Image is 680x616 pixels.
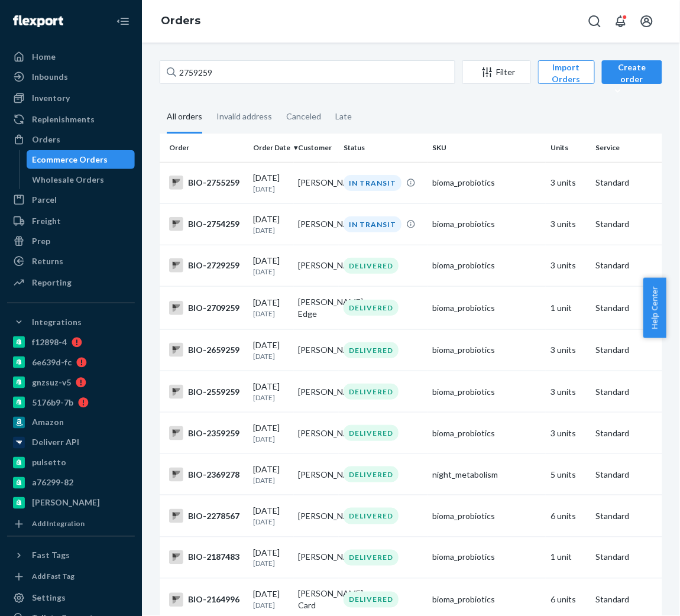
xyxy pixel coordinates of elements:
[596,469,675,481] p: Standard
[344,342,399,358] div: DELIVERED
[432,510,541,522] div: bioma_probiotics
[167,101,202,134] div: All orders
[253,601,289,611] p: [DATE]
[216,101,272,132] div: Invalid address
[32,477,73,489] div: a76299-82
[32,377,71,388] div: gnzsuz-v5
[169,385,244,399] div: BIO-2559259
[344,175,401,191] div: IN TRANSIT
[111,9,135,33] button: Close Navigation
[33,154,108,166] div: Ecommerce Orders
[13,15,63,27] img: Flexport logo
[294,286,339,329] td: [PERSON_NAME] Edge
[7,110,135,129] a: Replenishments
[596,386,675,398] p: Standard
[169,217,244,231] div: BIO-2754259
[253,351,289,361] p: [DATE]
[286,101,321,132] div: Canceled
[463,66,530,78] div: Filter
[161,14,200,27] a: Orders
[253,547,289,569] div: [DATE]
[253,267,289,277] p: [DATE]
[294,162,339,203] td: [PERSON_NAME]
[169,176,244,190] div: BIO-2755259
[294,203,339,245] td: [PERSON_NAME]
[546,286,591,329] td: 1 unit
[7,494,135,513] a: [PERSON_NAME]
[596,177,675,189] p: Standard
[7,353,135,372] a: 6e639d-fc
[32,356,72,368] div: 6e639d-fc
[546,245,591,286] td: 3 units
[7,373,135,392] a: gnzsuz-v5
[643,278,666,338] button: Help Center
[546,134,591,162] th: Units
[169,593,244,607] div: BIO-2164996
[32,592,66,604] div: Settings
[253,393,289,403] p: [DATE]
[160,134,248,162] th: Order
[32,550,70,562] div: Fast Tags
[344,384,399,400] div: DELIVERED
[546,162,591,203] td: 3 units
[7,453,135,472] a: pulsetto
[596,510,675,522] p: Standard
[432,260,541,271] div: bioma_probiotics
[344,216,401,232] div: IN TRANSIT
[596,552,675,563] p: Standard
[7,333,135,352] a: f12898-4
[169,258,244,273] div: BIO-2729259
[169,301,244,315] div: BIO-2709259
[32,114,95,125] div: Replenishments
[32,336,67,348] div: f12898-4
[169,550,244,565] div: BIO-2187483
[344,466,399,482] div: DELIVERED
[462,60,531,84] button: Filter
[335,101,352,132] div: Late
[7,546,135,565] button: Fast Tags
[344,300,399,316] div: DELIVERED
[32,134,60,145] div: Orders
[546,454,591,495] td: 5 units
[339,134,428,162] th: Status
[596,344,675,356] p: Standard
[7,130,135,149] a: Orders
[253,559,289,569] p: [DATE]
[7,67,135,86] a: Inbounds
[7,413,135,432] a: Amazon
[344,550,399,566] div: DELIVERED
[7,474,135,492] a: a76299-82
[7,47,135,66] a: Home
[7,232,135,251] a: Prep
[7,433,135,452] a: Deliverr API
[253,517,289,527] p: [DATE]
[253,434,289,444] p: [DATE]
[32,497,100,509] div: [PERSON_NAME]
[33,174,105,186] div: Wholesale Orders
[32,92,70,104] div: Inventory
[169,426,244,440] div: BIO-2359259
[32,194,57,206] div: Parcel
[546,329,591,371] td: 3 units
[546,413,591,454] td: 3 units
[344,425,399,441] div: DELIVERED
[253,213,289,235] div: [DATE]
[596,302,675,314] p: Standard
[294,495,339,537] td: [PERSON_NAME]
[609,9,633,33] button: Open notifications
[602,60,662,84] button: Create order
[253,589,289,611] div: [DATE]
[253,505,289,527] div: [DATE]
[151,4,210,38] ol: breadcrumbs
[253,339,289,361] div: [DATE]
[32,71,68,83] div: Inbounds
[253,297,289,319] div: [DATE]
[596,427,675,439] p: Standard
[32,437,79,449] div: Deliverr API
[7,190,135,209] a: Parcel
[7,313,135,332] button: Integrations
[253,172,289,194] div: [DATE]
[546,203,591,245] td: 3 units
[432,427,541,439] div: bioma_probiotics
